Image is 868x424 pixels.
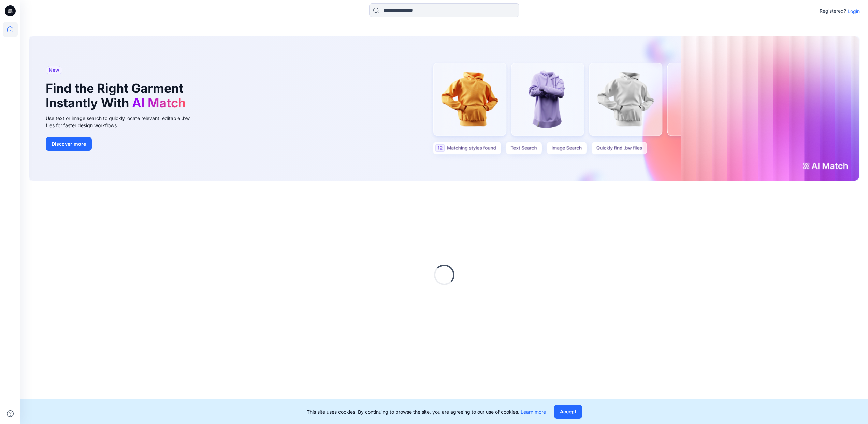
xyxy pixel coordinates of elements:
[521,409,546,415] a: Learn more
[46,115,199,129] div: Use text or image search to quickly locate relevant, editable .bw files for faster design workflows.
[554,405,582,419] button: Accept
[820,7,846,15] p: Registered?
[46,81,189,110] h1: Find the Right Garment Instantly With
[132,95,186,110] span: AI Match
[848,8,860,15] p: Login
[307,408,546,415] p: This site uses cookies. By continuing to browse the site, you are agreeing to our use of cookies.
[49,66,59,74] span: New
[46,137,92,151] button: Discover more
